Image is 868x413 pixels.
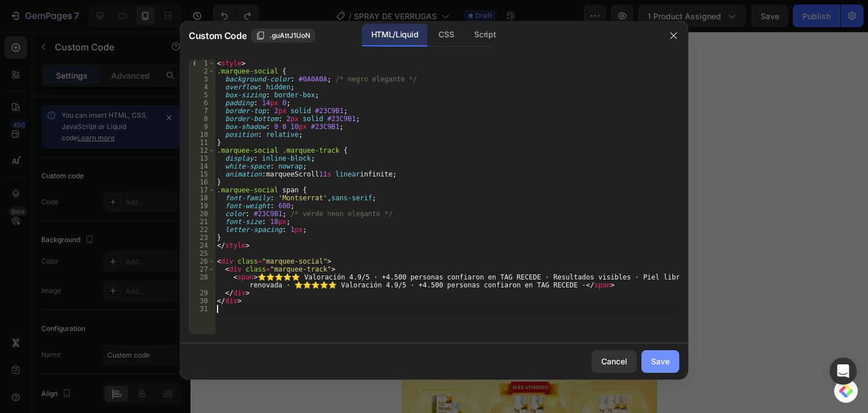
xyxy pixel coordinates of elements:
[651,355,670,367] div: Save
[362,24,427,46] div: HTML/Liquid
[189,115,215,123] div: 8
[429,24,463,46] div: CSS
[189,186,215,194] div: 17
[465,24,505,46] div: Script
[189,99,215,107] div: 6
[189,257,215,265] div: 26
[189,265,215,273] div: 27
[189,123,215,131] div: 9
[189,139,215,147] div: 11
[251,29,315,42] button: .guAttJ1UoN
[189,289,215,297] div: 29
[189,194,215,202] div: 18
[189,226,215,234] div: 22
[189,83,215,91] div: 4
[641,350,679,373] button: Save
[14,61,62,71] div: Custom Code
[830,358,857,385] div: Open Intercom Messenger
[189,170,215,178] div: 15
[601,355,627,367] div: Cancel
[189,242,215,249] div: 24
[189,202,215,210] div: 19
[592,350,637,373] button: Cancel
[189,249,215,257] div: 25
[189,162,215,170] div: 14
[77,6,126,17] span: Mobile ( 450 px)
[189,91,215,99] div: 5
[189,107,215,115] div: 7
[189,75,215,83] div: 3
[189,147,215,154] div: 12
[189,154,215,162] div: 13
[189,178,215,186] div: 16
[189,131,215,139] div: 10
[189,234,215,242] div: 23
[189,210,215,218] div: 20
[189,59,215,67] div: 1
[189,29,246,42] span: Custom Code
[189,67,215,75] div: 2
[189,273,215,289] div: 28
[189,297,215,305] div: 30
[189,218,215,226] div: 21
[189,305,215,313] div: 31
[270,31,310,41] span: .guAttJ1UoN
